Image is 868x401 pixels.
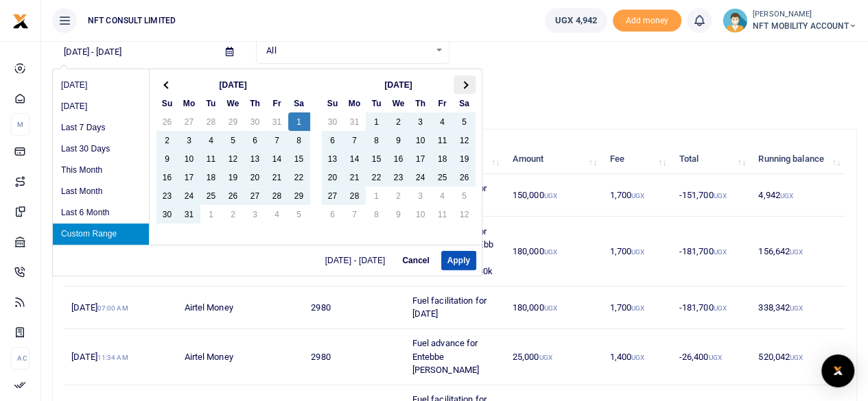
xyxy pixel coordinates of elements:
[631,192,644,199] small: UGX
[200,94,222,112] th: Tu
[156,205,178,223] td: 30
[178,186,200,205] td: 24
[388,149,410,168] td: 16
[790,248,803,256] small: UGX
[53,138,149,160] li: Last 30 Days
[244,94,266,112] th: Th
[432,168,454,186] td: 25
[53,75,149,96] li: [DATE]
[178,131,200,149] td: 3
[432,186,454,205] td: 4
[344,112,366,131] td: 31
[753,9,857,21] small: [PERSON_NAME]
[244,205,266,223] td: 3
[753,20,857,32] span: NFT MOBILITY ACCOUNT
[602,287,671,329] td: 1,700
[454,186,476,205] td: 5
[454,149,476,168] td: 19
[156,149,178,168] td: 9
[454,131,476,149] td: 12
[178,112,200,131] td: 27
[266,149,288,168] td: 14
[539,8,613,33] li: Wallet ballance
[244,186,266,205] td: 27
[266,205,288,223] td: 4
[288,205,310,223] td: 5
[505,329,602,385] td: 25,000
[631,354,644,361] small: UGX
[410,112,432,131] td: 3
[222,205,244,223] td: 2
[613,10,681,32] li: Toup your wallet
[613,10,681,32] span: Add money
[723,8,857,33] a: profile-user [PERSON_NAME] NFT MOBILITY ACCOUNT
[432,94,454,112] th: Fr
[244,168,266,186] td: 20
[396,251,435,270] button: Cancel
[303,287,404,329] td: 2980
[322,205,344,223] td: 6
[366,168,388,186] td: 22
[11,113,30,136] li: M
[53,202,149,223] li: Last 6 Month
[322,131,344,149] td: 6
[432,112,454,131] td: 4
[671,217,751,286] td: -181,700
[266,44,429,58] span: All
[708,354,721,361] small: UGX
[288,112,310,131] td: 1
[388,131,410,149] td: 9
[751,174,845,217] td: 4,942
[555,14,597,27] span: UGX 4,942
[288,149,310,168] td: 15
[53,160,149,181] li: This Month
[97,354,128,361] small: 11:34 AM
[322,149,344,168] td: 13
[322,186,344,205] td: 27
[222,131,244,149] td: 5
[244,112,266,131] td: 30
[432,205,454,223] td: 11
[388,205,410,223] td: 9
[713,304,726,312] small: UGX
[410,131,432,149] td: 10
[303,329,404,385] td: 2980
[410,94,432,112] th: Th
[432,149,454,168] td: 18
[543,248,556,256] small: UGX
[671,145,751,174] th: Total: activate to sort column ascending
[53,117,149,138] li: Last 7 Days
[454,112,476,131] td: 5
[222,186,244,205] td: 26
[244,131,266,149] td: 6
[366,131,388,149] td: 8
[410,186,432,205] td: 3
[266,168,288,186] td: 21
[366,94,388,112] th: Tu
[631,248,644,256] small: UGX
[200,186,222,205] td: 25
[82,14,181,27] span: NFT CONSULT LIMITED
[178,149,200,168] td: 10
[322,94,344,112] th: Su
[288,94,310,112] th: Sa
[156,131,178,149] td: 2
[200,112,222,131] td: 28
[222,168,244,186] td: 19
[671,174,751,217] td: -151,700
[156,186,178,205] td: 23
[539,354,552,361] small: UGX
[288,168,310,186] td: 22
[12,13,29,29] img: logo-small
[366,205,388,223] td: 8
[505,217,602,286] td: 180,000
[432,131,454,149] td: 11
[751,287,845,329] td: 338,342
[344,94,366,112] th: Mo
[613,14,681,25] a: Add money
[410,205,432,223] td: 10
[97,304,128,312] small: 07:00 AM
[322,168,344,186] td: 20
[454,94,476,112] th: Sa
[631,304,644,312] small: UGX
